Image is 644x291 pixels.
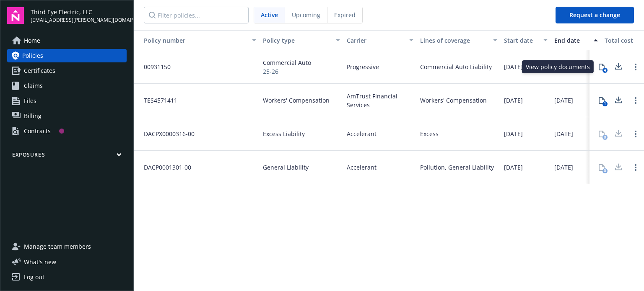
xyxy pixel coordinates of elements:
[261,10,278,19] span: Active
[137,36,247,45] div: Toggle SortBy
[631,129,641,139] a: Open options
[31,8,127,16] span: Third Eye Electric, LLC
[263,67,311,76] span: 25-26
[504,163,523,172] span: [DATE]
[263,163,309,172] span: General Liability
[7,151,127,162] button: Exposures
[602,68,608,73] div: 4
[260,30,343,50] button: Policy type
[522,60,594,73] div: View policy documents
[593,59,610,75] button: 4
[24,64,55,77] span: Certificates
[593,92,610,109] button: 1
[605,36,643,45] div: Total cost
[420,163,494,172] div: Pollution, General Liability
[347,92,413,109] span: AmTrust Financial Services
[7,109,127,123] a: Billing
[504,96,523,105] span: [DATE]
[347,36,404,45] div: Carrier
[24,240,91,253] span: Manage team members
[602,101,608,106] div: 1
[417,30,501,50] button: Lines of coverage
[24,94,36,108] span: Files
[631,62,641,72] a: Open options
[7,79,127,93] a: Claims
[22,49,43,62] span: Policies
[554,129,573,138] span: [DATE]
[31,16,127,24] span: [EMAIL_ADDRESS][PERSON_NAME][DOMAIN_NAME]
[7,49,127,62] a: Policies
[501,30,551,50] button: Start date
[420,129,439,138] div: Excess
[7,34,127,47] a: Home
[24,124,51,138] div: Contracts
[554,36,589,45] div: End date
[420,36,488,45] div: Lines of coverage
[554,96,573,105] span: [DATE]
[7,7,24,24] img: navigator-logo.svg
[7,258,70,266] button: What's new
[31,7,127,24] button: Third Eye Electric, LLC[EMAIL_ADDRESS][PERSON_NAME][DOMAIN_NAME]
[347,62,379,71] span: Progressive
[554,163,573,172] span: [DATE]
[551,30,601,50] button: End date
[263,36,331,45] div: Policy type
[263,129,305,138] span: Excess Liability
[7,240,127,253] a: Manage team members
[504,62,523,71] span: [DATE]
[24,109,42,123] span: Billing
[631,162,641,173] a: Open options
[504,129,523,138] span: [DATE]
[24,79,43,93] span: Claims
[137,129,195,138] span: DACPX0000316-00
[263,58,311,67] span: Commercial Auto
[556,7,634,23] button: Request a change
[420,62,492,71] div: Commercial Auto Liability
[24,258,56,266] span: What ' s new
[347,129,377,138] span: Accelerant
[504,36,538,45] div: Start date
[347,163,377,172] span: Accelerant
[24,34,40,47] span: Home
[137,62,171,71] span: 00931150
[24,270,44,284] div: Log out
[137,96,177,105] span: TES4571411
[292,10,320,19] span: Upcoming
[334,10,356,19] span: Expired
[343,30,417,50] button: Carrier
[7,64,127,77] a: Certificates
[137,36,247,45] div: Policy number
[144,7,249,23] input: Filter policies...
[7,124,127,138] a: Contracts
[420,96,487,105] div: Workers' Compensation
[7,94,127,108] a: Files
[631,95,641,106] a: Open options
[137,163,191,172] span: DACP0001301-00
[263,96,330,105] span: Workers' Compensation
